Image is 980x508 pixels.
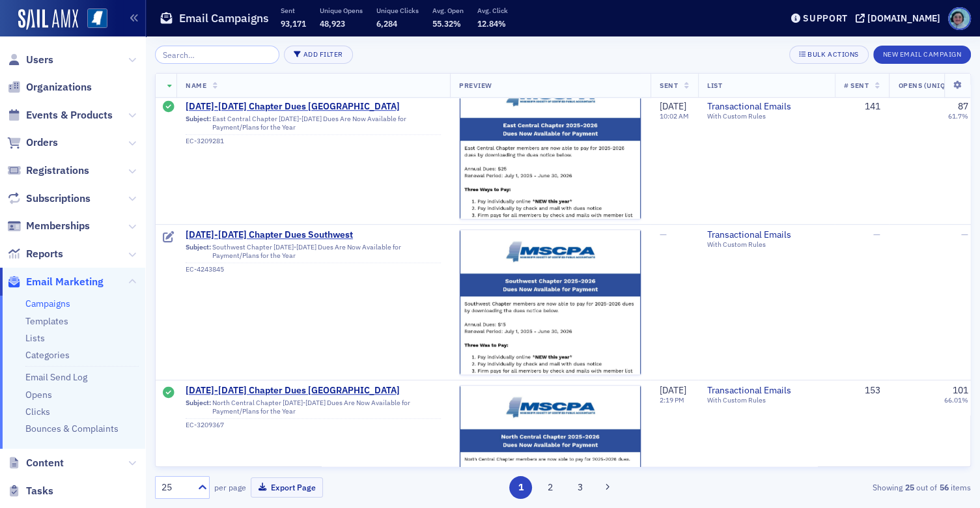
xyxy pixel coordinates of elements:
div: 61.7% [948,113,968,121]
span: Users [26,53,53,67]
h1: Email Campaigns [179,10,269,26]
a: Templates [25,315,68,327]
a: Orders [7,135,58,150]
div: East Central Chapter [DATE]-[DATE] Dues Are Now Available for Payment/Plans for the Year [186,115,441,135]
div: Showing out of items [708,481,971,493]
button: 2 [539,476,562,499]
a: Subscriptions [7,191,91,206]
span: [DATE] [660,384,686,396]
span: Subscriptions [26,191,91,206]
a: Categories [25,349,70,361]
a: Transactional Emails [707,101,826,113]
span: Content [26,456,64,470]
strong: 56 [937,481,951,493]
button: Bulk Actions [789,46,868,64]
a: Tasks [7,484,53,498]
span: Email Marketing [26,275,104,289]
p: Avg. Click [477,6,508,15]
a: Opens [25,389,52,401]
span: Orders [26,135,58,150]
div: Southwest Chapter [DATE]-[DATE] Dues Are Now Available for Payment/Plans for the Year [186,243,441,263]
img: SailAMX [87,8,107,29]
span: [DATE] [660,100,686,112]
a: Campaigns [25,298,70,309]
button: New Email Campaign [873,46,971,64]
div: North Central Chapter [DATE]-[DATE] Dues Are Now Available for Payment/Plans for the Year [186,399,441,419]
p: Unique Clicks [376,6,419,15]
div: Bulk Actions [807,51,858,58]
a: View Homepage [78,8,107,31]
img: SailAMX [18,9,78,30]
span: — [660,229,667,240]
span: 12.84% [477,18,506,29]
a: Registrations [7,163,89,178]
button: 3 [568,476,591,499]
span: Events & Products [26,108,113,122]
div: [DOMAIN_NAME] [867,12,940,24]
span: Subject: [186,243,211,260]
time: 2:19 PM [660,395,684,404]
p: Unique Opens [320,6,363,15]
span: Opens (Unique) [898,81,957,90]
span: Organizations [26,80,92,94]
a: Memberships [7,219,90,233]
div: Sent [163,387,175,400]
time: 10:02 AM [660,112,689,121]
a: Clicks [25,406,50,417]
span: Reports [26,247,63,261]
div: 25 [161,481,190,494]
div: 141 [844,101,880,113]
div: With Custom Rules [707,113,826,121]
a: Organizations [7,80,92,94]
label: per page [214,481,246,493]
button: Add Filter [284,46,353,64]
span: — [961,229,968,240]
div: Draft [163,231,175,244]
input: Search… [155,46,279,64]
a: Transactional Emails [707,385,826,397]
div: Sent [163,101,175,114]
span: Registrations [26,163,89,178]
button: 1 [509,476,532,499]
button: Export Page [251,477,323,498]
a: [DATE]-[DATE] Chapter Dues [GEOGRAPHIC_DATA] [186,101,441,113]
div: EC-4243845 [186,265,441,274]
a: New Email Campaign [873,48,971,59]
a: Events & Products [7,108,113,122]
span: 55.32% [432,18,461,29]
a: Bounces & Complaints [25,423,119,434]
div: Support [803,12,848,24]
span: Memberships [26,219,90,233]
span: 93,171 [281,18,306,29]
a: [DATE]-[DATE] Chapter Dues [GEOGRAPHIC_DATA] [186,385,441,397]
a: [DATE]-[DATE] Chapter Dues Southwest [186,229,441,241]
p: Sent [281,6,306,15]
div: EC-3209281 [186,137,441,145]
span: Subject: [186,115,211,132]
span: Profile [948,7,971,30]
a: Users [7,53,53,67]
span: — [873,229,880,240]
a: Email Send Log [25,371,87,383]
button: [DOMAIN_NAME] [856,14,945,23]
span: Name [186,81,206,90]
a: Transactional Emails [707,229,826,241]
strong: 25 [903,481,916,493]
a: Reports [7,247,63,261]
span: Tasks [26,484,53,498]
div: 101 [953,385,968,397]
a: Lists [25,332,45,344]
a: Content [7,456,64,470]
span: Sent [660,81,678,90]
div: 66.01% [944,396,968,404]
span: # Sent [844,81,869,90]
div: EC-3209367 [186,421,441,429]
a: Email Marketing [7,275,104,289]
span: 48,923 [320,18,345,29]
